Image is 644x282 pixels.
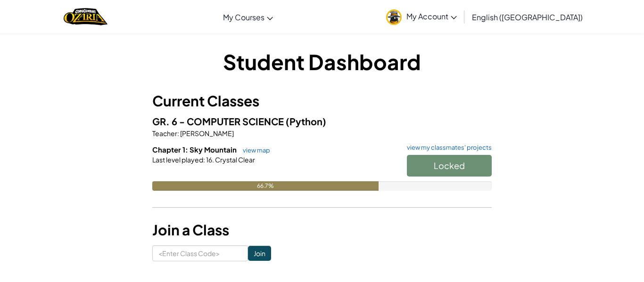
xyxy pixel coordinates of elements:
h3: Current Classes [152,90,492,112]
span: English ([GEOGRAPHIC_DATA]) [472,12,583,22]
a: view my classmates' projects [402,145,492,151]
h3: Join a Class [152,219,492,241]
a: My Account [381,2,462,32]
a: Ozaria by CodeCombat logo [64,7,107,26]
h1: Student Dashboard [152,47,492,76]
input: <Enter Class Code> [152,245,248,261]
a: view map [238,146,270,154]
img: Home [64,7,107,26]
span: Teacher [152,129,177,137]
span: Chapter 1: Sky Mountain [152,145,238,154]
span: Crystal Clear [214,155,255,164]
span: : [203,155,205,164]
span: My Account [406,11,457,21]
img: avatar [386,9,402,25]
span: [PERSON_NAME] [179,129,234,137]
input: Join [248,246,271,261]
a: My Courses [218,4,278,30]
span: : [177,129,179,137]
span: GR. 6 - COMPUTER SCIENCE [152,115,286,127]
span: 16. [205,155,214,164]
span: My Courses [223,12,264,22]
span: (Python) [286,115,326,127]
span: Last level played [152,155,203,164]
a: English ([GEOGRAPHIC_DATA]) [467,4,587,30]
div: 66.7% [152,181,379,191]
